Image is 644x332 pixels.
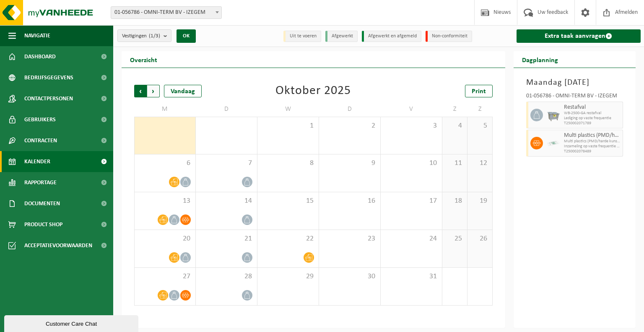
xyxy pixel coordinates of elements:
[323,234,376,243] span: 23
[122,30,160,42] span: Vestigingen
[177,29,196,43] button: OK
[564,139,621,144] span: Multi plastics (PMD/harde kunststof/spanbanden/EPS/folie)
[447,159,463,168] span: 11
[24,67,73,88] span: Bedrijfsgegevens
[122,51,166,68] h2: Overzicht
[547,137,560,149] img: LP-SK-00500-LPE-16
[362,31,421,42] li: Afgewerkt en afgemeld
[472,88,486,95] span: Print
[117,29,171,42] button: Vestigingen(1/3)
[447,234,463,243] span: 25
[564,132,621,139] span: Multi plastics (PMD/harde kunststoffen/spanbanden/EPS/folie naturel/folie gemengd)
[196,102,257,117] td: D
[323,159,376,168] span: 9
[24,172,57,193] span: Rapportage
[517,29,641,43] a: Extra taak aanvragen
[325,31,358,42] li: Afgewerkt
[381,102,442,117] td: V
[24,109,56,130] span: Gebruikers
[257,102,319,117] td: W
[323,196,376,206] span: 16
[447,196,463,206] span: 18
[426,31,472,42] li: Non-conformiteit
[200,234,253,243] span: 21
[139,234,191,243] span: 20
[262,234,314,243] span: 22
[139,272,191,281] span: 27
[283,31,321,42] li: Uit te voeren
[147,85,160,97] span: Volgende
[385,196,438,206] span: 17
[564,111,621,116] span: WB-2500-GA restafval
[24,151,50,172] span: Kalender
[149,33,160,39] count: (1/3)
[385,272,438,281] span: 31
[200,196,253,206] span: 14
[134,102,196,117] td: M
[564,104,621,111] span: Restafval
[275,85,351,97] div: Oktober 2025
[385,121,438,131] span: 3
[547,109,560,121] img: WB-2500-GAL-GY-01
[24,193,60,214] span: Documenten
[526,76,623,89] h3: Maandag [DATE]
[467,102,493,117] td: Z
[564,149,621,154] span: T250002078489
[385,234,438,243] span: 24
[472,121,488,131] span: 5
[262,196,314,206] span: 15
[4,314,140,332] iframe: chat widget
[24,214,62,235] span: Product Shop
[200,272,253,281] span: 28
[24,130,57,151] span: Contracten
[526,93,623,102] div: 01-056786 - OMNI-TERM BV - IZEGEM
[564,116,621,121] span: Lediging op vaste frequentie
[200,159,253,168] span: 7
[442,102,467,117] td: Z
[24,25,50,46] span: Navigatie
[262,121,314,131] span: 1
[134,85,147,97] span: Vorige
[564,121,621,126] span: T250002071789
[465,85,493,97] a: Print
[262,159,314,168] span: 8
[24,88,73,109] span: Contactpersonen
[24,235,92,256] span: Acceptatievoorwaarden
[472,234,488,243] span: 26
[139,196,191,206] span: 13
[514,51,566,68] h2: Dagplanning
[139,159,191,168] span: 6
[323,272,376,281] span: 30
[385,159,438,168] span: 10
[319,102,381,117] td: D
[262,272,314,281] span: 29
[447,121,463,131] span: 4
[323,121,376,131] span: 2
[472,159,488,168] span: 12
[472,196,488,206] span: 19
[564,144,621,149] span: Inzameling op vaste frequentie (incl. verwerking en transport)
[111,7,221,18] span: 01-056786 - OMNI-TERM BV - IZEGEM
[24,46,56,67] span: Dashboard
[111,6,222,19] span: 01-056786 - OMNI-TERM BV - IZEGEM
[164,85,202,97] div: Vandaag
